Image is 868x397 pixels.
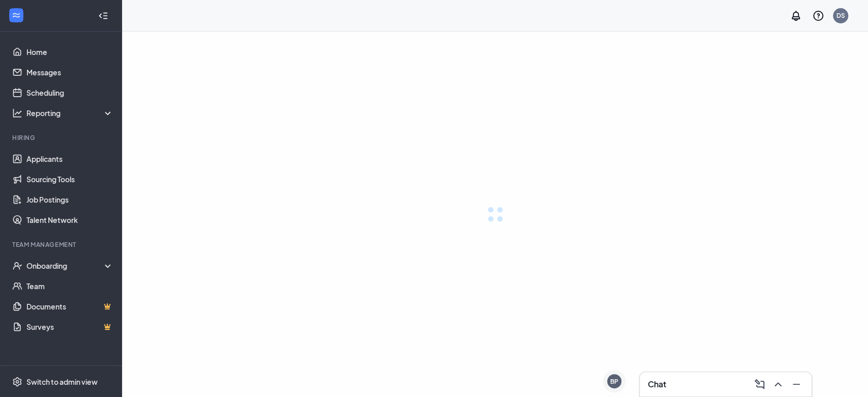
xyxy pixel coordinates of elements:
[836,11,845,20] div: DS
[11,10,21,20] svg: WorkstreamLogo
[26,149,113,169] a: Applicants
[26,108,114,118] div: Reporting
[26,261,114,271] div: Onboarding
[26,276,113,296] a: Team
[787,376,803,392] button: Minimize
[12,108,22,118] svg: Analysis
[98,11,108,21] svg: Collapse
[772,378,784,390] svg: ChevronUp
[26,210,113,230] a: Talent Network
[26,42,113,62] a: Home
[12,377,22,387] svg: Settings
[754,378,766,390] svg: ComposeMessage
[751,376,767,392] button: ComposeMessage
[26,169,113,189] a: Sourcing Tools
[26,82,113,103] a: Scheduling
[769,376,785,392] button: ChevronUp
[12,240,111,249] div: Team Management
[26,189,113,210] a: Job Postings
[610,377,618,386] div: BP
[648,379,666,390] h3: Chat
[790,378,802,390] svg: Minimize
[812,10,824,22] svg: QuestionInfo
[12,133,111,142] div: Hiring
[26,317,113,337] a: SurveysCrown
[26,377,98,387] div: Switch to admin view
[26,296,113,317] a: DocumentsCrown
[12,261,22,271] svg: UserCheck
[790,10,802,22] svg: Notifications
[26,62,113,82] a: Messages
